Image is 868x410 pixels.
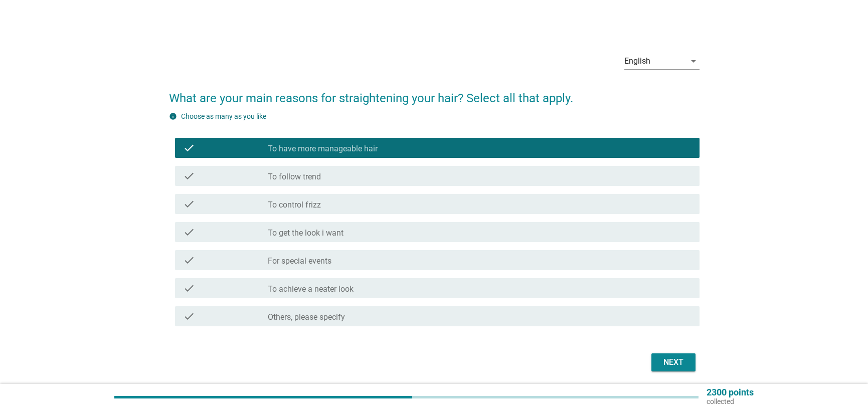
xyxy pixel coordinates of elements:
div: Next [659,356,687,368]
label: Others, please specify [268,312,345,322]
i: check [183,198,195,210]
label: To follow trend [268,172,321,182]
label: To control frizz [268,200,321,210]
i: check [183,282,195,294]
label: For special events [268,256,331,266]
i: check [183,142,195,154]
p: 2300 points [707,388,754,397]
label: To achieve a neater look [268,284,354,294]
i: check [183,170,195,182]
i: info [169,112,177,120]
label: To have more manageable hair [268,144,378,154]
div: English [624,57,650,66]
label: To get the look i want [268,228,343,238]
h2: What are your main reasons for straightening your hair? Select all that apply. [169,79,700,107]
i: check [183,310,195,322]
button: Next [651,353,696,371]
i: arrow_drop_down [687,55,700,67]
label: Choose as many as you like [181,112,266,120]
i: check [183,254,195,266]
i: check [183,226,195,238]
p: collected [707,397,754,406]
